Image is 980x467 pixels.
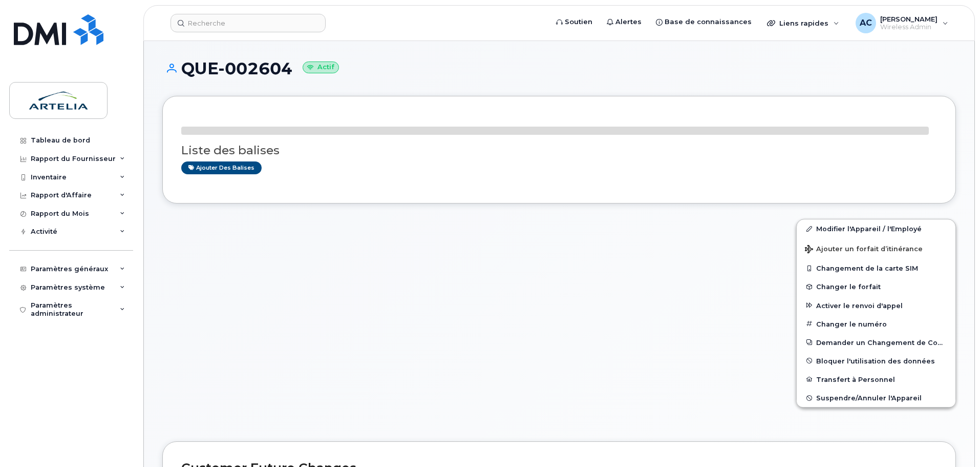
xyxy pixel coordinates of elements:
button: Changer le numéro [797,315,955,333]
span: Activer le renvoi d'appel [816,301,903,309]
button: Transfert à Personnel [797,370,955,389]
button: Demander un Changement de Compte [797,333,955,352]
h3: Liste des balises [181,144,937,157]
a: Modifier l'Appareil / l'Employé [797,219,955,238]
small: Actif [303,62,339,73]
button: Activer le renvoi d'appel [797,296,955,315]
a: Ajouter des balises [181,161,262,174]
h1: QUE-002604 [162,59,956,77]
button: Changement de la carte SIM [797,259,955,277]
span: Changer le forfait [816,283,881,291]
span: Suspendre/Annuler l'Appareil [816,394,922,402]
button: Ajouter un forfait d’itinérance [797,238,955,259]
span: Ajouter un forfait d’itinérance [805,245,923,255]
button: Changer le forfait [797,277,955,296]
button: Bloquer l'utilisation des données [797,352,955,370]
button: Suspendre/Annuler l'Appareil [797,389,955,407]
